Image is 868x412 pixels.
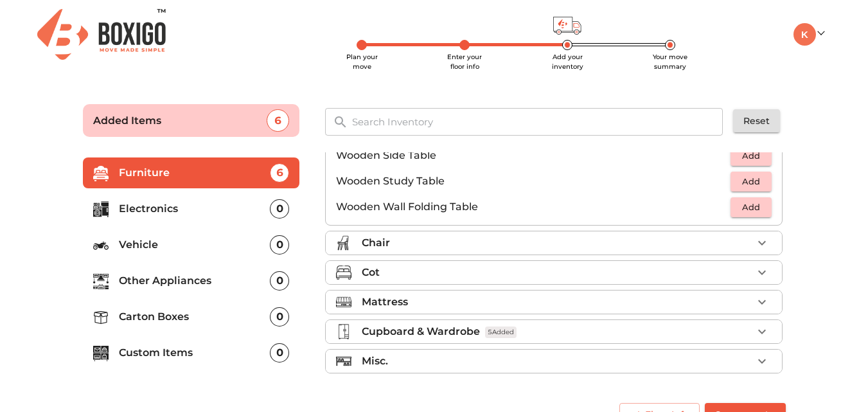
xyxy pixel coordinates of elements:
[737,148,765,163] span: Add
[336,324,351,339] img: cupboard_wardrobe
[336,354,351,369] img: misc
[119,345,270,361] p: Custom Items
[733,109,780,133] button: Reset
[336,294,351,310] img: mattress
[447,53,482,71] span: Enter your floor info
[119,165,270,181] p: Furniture
[119,309,270,325] p: Carton Boxes
[119,237,270,253] p: Vehicle
[270,235,289,255] div: 0
[270,307,289,327] div: 0
[270,163,289,183] div: 6
[336,265,351,280] img: cot
[119,273,270,289] p: Other Appliances
[737,200,765,215] span: Add
[362,324,480,339] p: Cupboard & Wardrobe
[336,199,731,215] p: Wooden Wall Folding Table
[336,235,351,251] img: chair
[93,113,267,129] p: Added Items
[270,271,289,291] div: 0
[346,53,378,71] span: Plan your move
[362,235,390,251] p: Chair
[362,354,388,369] p: Misc.
[485,327,517,339] span: 5 Added
[119,201,270,217] p: Electronics
[362,265,380,280] p: Cot
[737,174,765,189] span: Add
[731,172,772,192] button: Add
[37,9,166,60] img: Boxigo
[743,113,770,129] span: Reset
[336,174,731,189] p: Wooden Study Table
[344,108,732,136] input: Search Inventory
[270,343,289,363] div: 0
[731,197,772,217] button: Add
[336,148,731,163] p: Wooden Side Table
[362,294,408,310] p: Mattress
[552,53,583,71] span: Add your inventory
[267,109,289,132] div: 6
[731,146,772,166] button: Add
[270,199,289,219] div: 0
[653,53,687,71] span: Your move summary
